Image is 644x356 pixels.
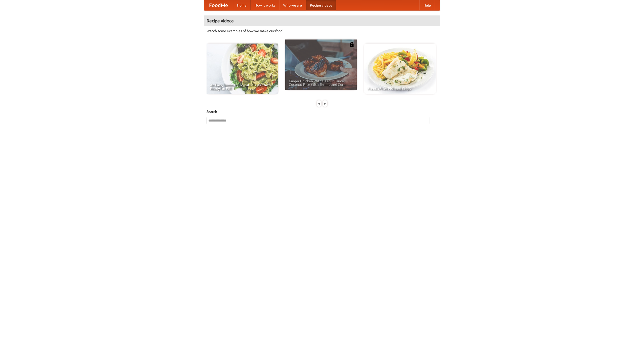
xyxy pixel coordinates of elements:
[368,87,432,90] span: French Fries Fish and Chips
[204,0,233,10] a: FoodMe
[306,0,336,10] a: Recipe videos
[364,44,436,94] a: French Fries Fish and Chips
[251,0,279,10] a: How it works
[210,83,274,90] span: An Easy, Summery Tomato Pasta That's Ready for Fall
[207,44,278,94] a: An Easy, Summery Tomato Pasta That's Ready for Fall
[207,28,437,33] p: Watch some examples of how we make our food!
[233,0,251,10] a: Home
[349,42,354,47] img: 483408.png
[279,0,306,10] a: Who we are
[207,109,437,114] h5: Search
[317,100,321,107] div: «
[323,100,327,107] div: »
[204,16,440,26] h4: Recipe videos
[419,0,435,10] a: Help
